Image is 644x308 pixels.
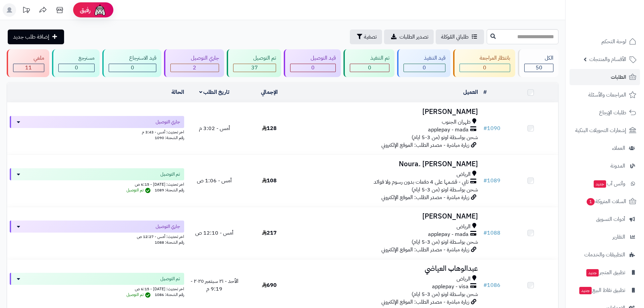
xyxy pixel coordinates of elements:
span: 50 [536,64,542,72]
div: بانتظار المراجعة [460,54,511,62]
span: رقم الشحنة: 1089 [155,187,184,193]
div: 0 [460,64,510,72]
a: الحالة [171,88,184,96]
a: السلات المتروكة1 [570,193,640,209]
span: 0 [423,64,426,72]
div: قيد الاسترجاع [109,54,156,62]
span: 0 [483,64,486,72]
a: جاري التوصيل 2 [163,49,225,77]
span: # [483,124,487,132]
a: المراجعات والأسئلة [570,87,640,103]
span: # [483,281,487,289]
a: بانتظار المراجعة 0 [452,49,517,77]
span: زيارة مباشرة - مصدر الطلب: الموقع الإلكتروني [381,193,469,201]
a: ملغي 11 [5,49,51,77]
div: اخر تحديث: [DATE] - 6:15 ص [10,180,184,187]
span: أمس - 12:10 ص [195,229,233,237]
div: 11 [13,64,44,72]
div: 0 [59,64,95,72]
span: 11 [25,64,32,72]
span: رقم الشحنة: 1090 [155,135,184,141]
a: العملاء [570,140,640,156]
span: 1 [587,198,595,205]
span: العملاء [612,143,625,153]
div: جاري التوصيل [170,54,219,62]
span: شحن بواسطة اوتو (من 3-5 ايام) [412,186,478,194]
span: التطبيقات والخدمات [584,250,625,259]
span: التقارير [612,232,625,242]
div: 2 [171,64,219,72]
a: #1089 [483,177,500,185]
span: وآتس آب [593,179,625,188]
h3: عبدالوهاب العياضي [300,265,478,272]
div: 0 [404,64,445,72]
a: طلبات الإرجاع [570,105,640,121]
span: ظهران الجنوب [442,118,471,126]
a: التطبيقات والخدمات [570,247,640,263]
div: تم التوصيل [233,54,276,62]
span: تم التوصيل [126,292,152,298]
span: جديد [586,269,599,276]
span: شحن بواسطة اوتو (من 3-5 ايام) [412,238,478,246]
div: الكل [524,54,553,62]
a: تم التنفيذ 0 [342,49,396,77]
a: تم التوصيل 37 [225,49,283,77]
a: لوحة التحكم [570,34,640,50]
a: تطبيق نقاط البيعجديد [570,282,640,298]
a: وآتس آبجديد [570,176,640,192]
span: applepay - mada [428,231,469,238]
span: لوحة التحكم [601,37,626,46]
a: تطبيق المتجرجديد [570,264,640,281]
h3: [PERSON_NAME] [300,108,478,116]
span: شحن بواسطة اوتو (من 3-5 ايام) [412,133,478,141]
h3: Noura. [PERSON_NAME] [300,160,478,168]
a: تحديثات المنصة [18,3,35,18]
div: قيد التنفيذ [404,54,445,62]
span: تطبيق نقاط البيع [579,286,625,295]
div: تم التنفيذ [350,54,389,62]
a: قيد الاسترجاع 0 [101,49,163,77]
a: مسترجع 0 [51,49,101,77]
span: applepay - mada [428,126,469,134]
div: 0 [350,64,389,72]
button: تصفية [350,29,382,44]
span: جاري التوصيل [156,119,180,125]
span: طلبات الإرجاع [599,108,626,117]
span: تصفية [364,33,377,41]
a: العميل [463,88,478,96]
span: السلات المتروكة [586,197,626,206]
span: 108 [262,177,277,185]
a: طلباتي المُوكلة [436,29,484,44]
img: logo-2.png [598,5,638,19]
a: إضافة طلب جديد [8,29,64,44]
span: 128 [262,124,277,132]
img: ai-face.png [93,3,107,17]
a: قيد التنفيذ 0 [396,49,452,77]
span: # [483,177,487,185]
span: # [483,229,487,237]
span: تم التوصيل [160,275,180,282]
span: 2 [193,64,196,72]
a: المدونة [570,158,640,174]
span: 37 [251,64,258,72]
span: جديد [579,287,592,294]
h3: [PERSON_NAME] [300,212,478,220]
span: الرياض [457,171,471,178]
span: 0 [368,64,371,72]
span: زيارة مباشرة - مصدر الطلب: الموقع الإلكتروني [381,298,469,306]
a: تصدير الطلبات [384,29,434,44]
span: 0 [311,64,315,72]
span: تطبيق المتجر [586,268,625,277]
a: #1086 [483,281,500,289]
span: زيارة مباشرة - مصدر الطلب: الموقع الإلكتروني [381,246,469,254]
a: أدوات التسويق [570,211,640,227]
a: الإجمالي [261,88,278,96]
a: #1090 [483,124,500,132]
span: تابي - قسّمها على 4 دفعات بدون رسوم ولا فوائد [374,178,469,186]
span: إضافة طلب جديد [13,33,49,41]
span: طلباتي المُوكلة [441,33,469,41]
span: الطلبات [611,72,626,82]
span: زيارة مباشرة - مصدر الطلب: الموقع الإلكتروني [381,141,469,149]
a: تاريخ الطلب [199,88,230,96]
span: رفيق [80,6,91,14]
